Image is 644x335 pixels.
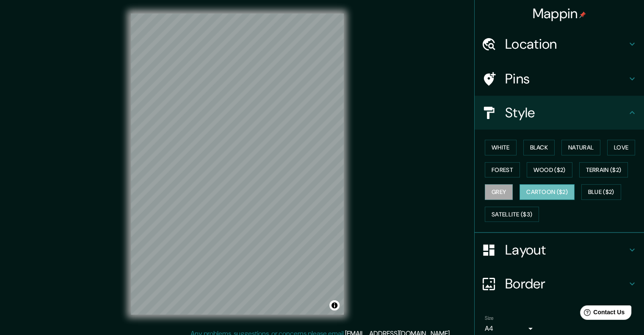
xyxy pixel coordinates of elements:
div: Border [475,267,644,301]
button: Toggle attribution [329,300,340,310]
h4: Mappin [533,5,586,22]
img: pin-icon.png [579,11,586,18]
button: Cartoon ($2) [520,184,575,200]
h4: Location [505,36,627,53]
button: Blue ($2) [581,184,621,200]
button: Satellite ($3) [485,207,539,222]
h4: Style [505,104,627,121]
div: Pins [475,62,644,96]
button: Black [523,140,555,155]
h4: Pins [505,70,627,87]
button: Natural [561,140,600,155]
canvas: Map [131,14,344,315]
iframe: Help widget launcher [569,302,635,326]
button: Terrain ($2) [579,162,628,178]
button: Wood ($2) [527,162,572,178]
button: White [485,140,517,155]
h4: Layout [505,241,627,258]
button: Love [607,140,635,155]
button: Forest [485,162,520,178]
h4: Border [505,275,627,292]
div: Location [475,27,644,61]
div: Layout [475,233,644,267]
label: Size [485,315,494,322]
button: Grey [485,184,513,200]
div: Style [475,96,644,130]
